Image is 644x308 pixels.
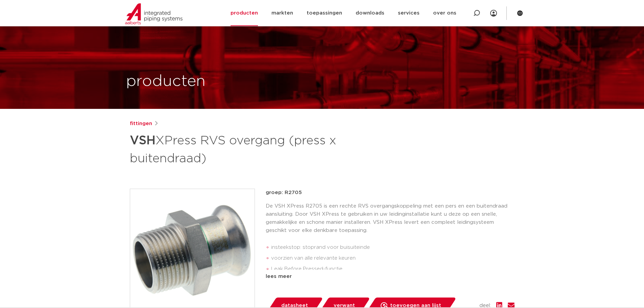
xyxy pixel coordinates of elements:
[271,242,515,253] li: insteekstop: stoprand voor buisuiteinde
[130,135,156,147] strong: VSH
[130,120,152,128] a: fittingen
[271,264,515,275] li: Leak Before Pressed-functie
[266,202,515,235] p: De VSH XPress R2705 is een rechte RVS overgangskoppeling met een pers en een buitendraad aansluit...
[271,253,515,264] li: voorzien van alle relevante keuren
[266,273,515,281] div: lees meer
[266,189,515,197] p: groep: R2705
[130,131,384,167] h1: XPress RVS overgang (press x buitendraad)
[126,71,206,92] h1: producten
